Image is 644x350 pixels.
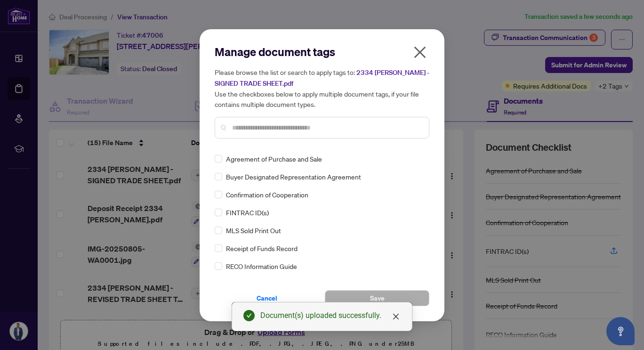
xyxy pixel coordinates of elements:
span: Cancel [257,291,277,306]
button: Save [325,290,429,306]
span: Buyer Designated Representation Agreement [226,171,361,182]
a: Close [391,311,401,322]
button: Open asap [606,317,635,345]
div: Document(s) uploaded successfully. [260,310,401,321]
span: check-circle [243,310,255,321]
span: close [412,45,427,60]
h5: Please browse the list or search to apply tags to: Use the checkboxes below to apply multiple doc... [215,67,429,109]
span: RECO Information Guide [226,261,297,271]
span: FINTRAC ID(s) [226,207,269,218]
button: Cancel [215,290,319,306]
span: Agreement of Purchase and Sale [226,154,322,164]
span: 2334 [PERSON_NAME] - SIGNED TRADE SHEET.pdf [215,68,429,88]
span: close [392,313,400,320]
span: MLS Sold Print Out [226,225,281,236]
span: Receipt of Funds Record [226,243,298,253]
h2: Manage document tags [215,44,429,59]
span: Confirmation of Cooperation [226,189,308,200]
